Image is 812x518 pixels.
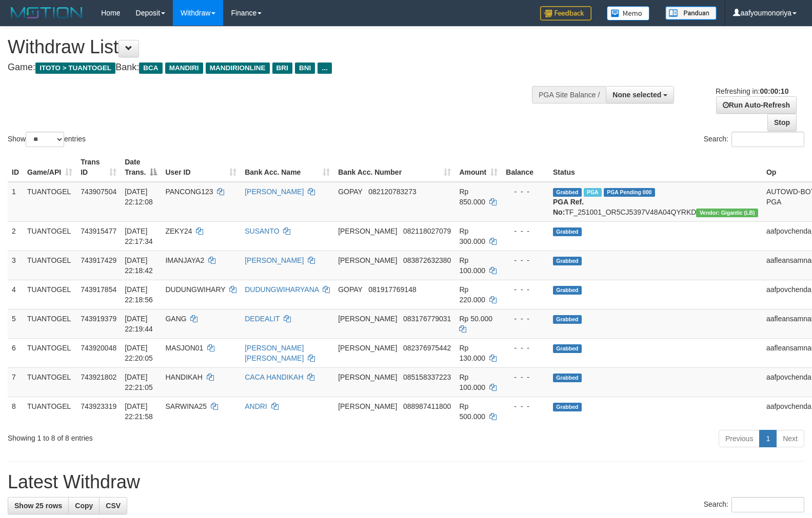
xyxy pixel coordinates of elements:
button: None selected [606,86,674,103]
span: CSV [106,502,121,510]
td: TUANTOGEL [23,251,76,280]
span: Grabbed [553,403,582,411]
h1: Latest Withdraw [8,472,804,492]
td: TUANTOGEL [23,280,76,309]
span: [DATE] 22:17:34 [125,227,153,245]
th: User ID: activate to sort column ascending [161,153,241,182]
span: BCA [139,63,162,74]
td: TUANTOGEL [23,397,76,426]
a: Stop [767,114,797,131]
a: CACA HANDIKAH [245,373,303,381]
h4: Game: Bank: [8,63,531,73]
label: Show entries [8,132,86,147]
span: HANDIKAH [165,373,202,381]
th: Amount: activate to sort column ascending [455,153,502,182]
span: PANCONG123 [165,188,213,196]
td: 8 [8,397,23,426]
td: TUANTOGEL [23,338,76,367]
a: SUSANTO [245,227,279,235]
span: Grabbed [553,374,582,382]
a: [PERSON_NAME] [245,188,304,196]
div: - - - [506,255,545,265]
span: 743923319 [81,402,116,410]
span: SARWINA25 [165,402,207,410]
th: ID [8,153,23,182]
span: Rp 50.000 [459,315,492,323]
span: Grabbed [553,344,582,353]
a: DUDUNGWIHARYANA [245,285,319,294]
h1: Withdraw List [8,37,531,57]
span: Grabbed [553,315,582,324]
span: MANDIRIONLINE [206,63,270,74]
span: [PERSON_NAME] [338,402,397,410]
span: Rp 500.000 [459,402,485,421]
th: Balance [502,153,549,182]
span: Copy 083872632380 to clipboard [403,256,451,264]
td: 4 [8,280,23,309]
label: Search: [704,132,804,147]
span: ... [318,63,331,74]
a: CSV [99,497,127,514]
strong: 00:00:10 [760,87,788,95]
th: Status [549,153,762,182]
span: GOPAY [338,285,362,294]
span: GOPAY [338,188,362,196]
span: [PERSON_NAME] [338,344,397,352]
a: Copy [68,497,100,514]
td: 7 [8,367,23,397]
span: [DATE] 22:21:05 [125,373,153,391]
span: [PERSON_NAME] [338,256,397,264]
img: MOTION_logo.png [8,5,86,20]
img: Button%20Memo.svg [607,6,650,20]
div: - - - [506,187,545,197]
a: Next [776,430,804,447]
span: Vendor URL: https://dashboard.q2checkout.com/secure [696,209,758,217]
span: ITOTO > TUANTOGEL [35,63,115,74]
select: Showentries [26,132,64,147]
a: ANDRI [245,402,267,410]
span: Refreshing in: [716,87,788,95]
span: IMANJAYA2 [165,256,204,264]
span: PGA Pending [604,188,655,197]
span: 743917429 [81,256,116,264]
div: - - - [506,314,545,324]
span: 743907504 [81,188,116,196]
td: 5 [8,309,23,338]
span: MASJON01 [165,344,203,352]
span: BNI [295,63,315,74]
span: Copy [75,502,93,510]
div: - - - [506,284,545,295]
th: Bank Acc. Number: activate to sort column ascending [334,153,455,182]
td: TUANTOGEL [23,309,76,338]
img: panduan.png [665,6,717,20]
span: DUDUNGWIHARY [165,285,225,294]
a: DEDEALIT [245,315,280,323]
span: 743921802 [81,373,116,381]
span: Grabbed [553,188,582,197]
span: 743920048 [81,344,116,352]
div: - - - [506,372,545,382]
div: - - - [506,401,545,411]
span: Copy 082118027079 to clipboard [403,227,451,235]
span: Copy 082120783273 to clipboard [368,188,416,196]
span: 743915477 [81,227,116,235]
span: MANDIRI [165,63,203,74]
th: Bank Acc. Name: activate to sort column ascending [241,153,334,182]
td: TUANTOGEL [23,221,76,251]
div: - - - [506,226,545,236]
span: Rp 100.000 [459,373,485,391]
div: Showing 1 to 8 of 8 entries [8,429,331,443]
img: Feedback.jpg [540,6,591,20]
span: [PERSON_NAME] [338,373,397,381]
span: Copy 083176779031 to clipboard [403,315,451,323]
span: Rp 130.000 [459,344,485,362]
label: Search: [704,497,804,512]
span: [PERSON_NAME] [338,315,397,323]
span: [DATE] 22:21:58 [125,402,153,421]
span: ZEKY24 [165,227,192,235]
span: 743917854 [81,285,116,294]
span: Copy 085158337223 to clipboard [403,373,451,381]
span: Copy 082376975442 to clipboard [403,344,451,352]
span: GANG [165,315,186,323]
div: - - - [506,343,545,353]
